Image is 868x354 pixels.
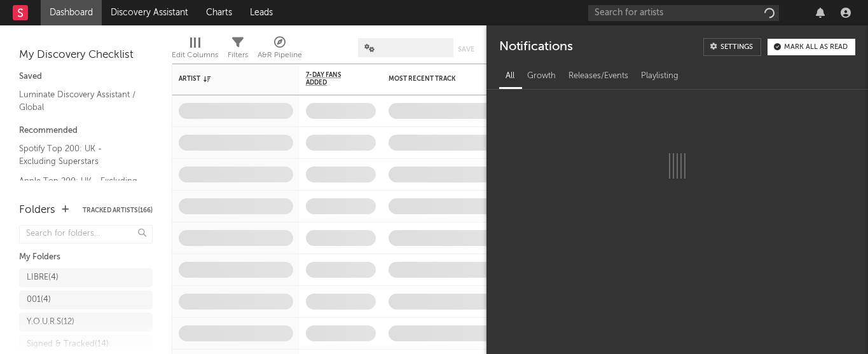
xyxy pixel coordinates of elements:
a: Luminate Discovery Assistant / Global [19,88,140,114]
a: Y.O.U.R.S(12) [19,313,153,332]
div: All [499,65,521,87]
div: My Discovery Checklist [19,48,153,63]
div: Artist [179,75,274,83]
div: Y.O.U.R.S ( 12 ) [27,315,74,330]
div: Playlisting [635,65,685,87]
div: Saved [19,69,153,85]
div: Most Recent Track [389,75,484,83]
span: 7-Day Fans Added [306,71,357,86]
div: Edit Columns [172,48,218,63]
div: Filters [228,32,248,69]
div: Mark all as read [784,44,848,51]
a: Signed & Tracked(14) [19,335,153,354]
input: Search for folders... [19,225,153,243]
div: Growth [521,65,562,87]
div: My Folders [19,250,153,265]
button: Mark all as read [768,39,855,55]
div: Settings [720,44,753,51]
div: Recommended [19,123,153,139]
div: 001 ( 4 ) [27,292,51,308]
div: A&R Pipeline [258,32,302,69]
a: Apple Top 200: UK - Excluding Superstars [19,174,140,200]
div: Releases/Events [562,65,635,87]
a: Settings [703,38,761,56]
div: A&R Pipeline [258,48,302,63]
div: Signed & Tracked ( 14 ) [27,337,109,352]
div: Notifications [499,38,572,56]
a: Spotify Top 200: UK - Excluding Superstars [19,142,140,168]
button: Tracked Artists(166) [83,207,153,214]
input: Search for artists [588,5,779,21]
div: Folders [19,203,55,218]
div: LIBRE ( 4 ) [27,270,59,285]
div: Edit Columns [172,32,218,69]
a: LIBRE(4) [19,268,153,287]
div: Filters [228,48,248,63]
a: 001(4) [19,290,153,310]
button: Save [458,46,474,53]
